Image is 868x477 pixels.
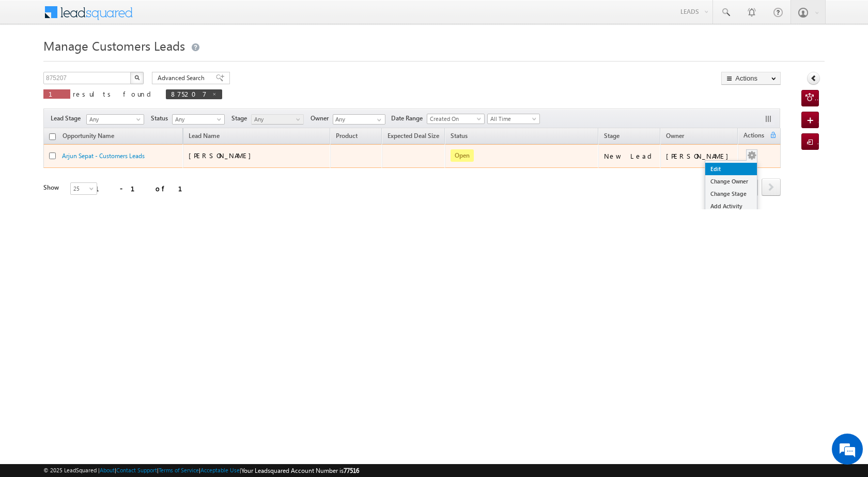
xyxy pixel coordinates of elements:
img: d_60004797649_company_0_60004797649 [18,54,43,68]
span: 1 [49,89,65,98]
span: 875207 [171,89,207,98]
span: [PERSON_NAME] [189,151,256,160]
span: Open [451,149,474,162]
input: Type to Search [333,114,385,125]
span: Owner [311,114,333,123]
span: Expected Deal Size [388,132,439,140]
span: Opportunity Name [63,132,114,140]
a: Status [445,130,473,144]
span: Any [87,115,141,124]
span: Product [336,132,358,140]
span: Lead Stage [51,114,85,123]
span: Lead Name [183,130,225,144]
span: next [762,178,781,196]
span: Advanced Search [158,73,208,83]
span: 25 [71,184,98,193]
span: Any [252,115,301,124]
a: Opportunity Name [57,130,119,144]
span: Created On [427,114,481,124]
span: © 2025 LeadSquared | | | | | [43,466,359,475]
a: Edit [705,163,757,175]
span: Your Leadsquared Account Number is [241,467,359,474]
a: Terms of Service [159,467,199,473]
a: Change Owner [705,175,757,188]
a: Stage [599,130,625,144]
span: Stage [231,114,251,123]
span: All Time [488,114,537,124]
a: Change Stage [705,188,757,200]
span: Date Range [391,114,427,123]
a: Acceptable Use [200,467,240,473]
button: Actions [721,72,781,85]
a: All Time [487,114,540,124]
span: 77516 [344,467,359,474]
a: Any [172,114,225,125]
span: results found [73,89,155,98]
textarea: Type your message and hit 'Enter' [13,96,189,310]
a: About [100,467,115,473]
span: Any [173,115,222,124]
div: Chat with us now [54,54,174,68]
div: Minimize live chat window [169,5,194,30]
a: Add Activity [705,200,757,212]
img: Search [134,75,139,80]
a: Created On [427,114,485,124]
div: [PERSON_NAME] [666,151,734,161]
a: 25 [70,182,97,195]
span: Owner [666,132,684,140]
div: New Lead [604,151,656,161]
span: Stage [604,132,619,140]
input: Check all records [49,133,56,140]
a: Arjun Sepat - Customers Leads [62,152,145,160]
div: Show [43,183,62,192]
em: Start Chat [141,318,188,332]
a: Show All Items [371,115,384,125]
a: Contact Support [116,467,157,473]
a: Expected Deal Size [382,130,444,144]
a: Any [86,114,144,125]
span: Actions [738,130,769,143]
span: Status [151,114,172,123]
a: next [762,179,781,196]
span: Manage Customers Leads [43,37,185,54]
a: Any [251,114,304,125]
div: 1 - 1 of 1 [95,182,195,194]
